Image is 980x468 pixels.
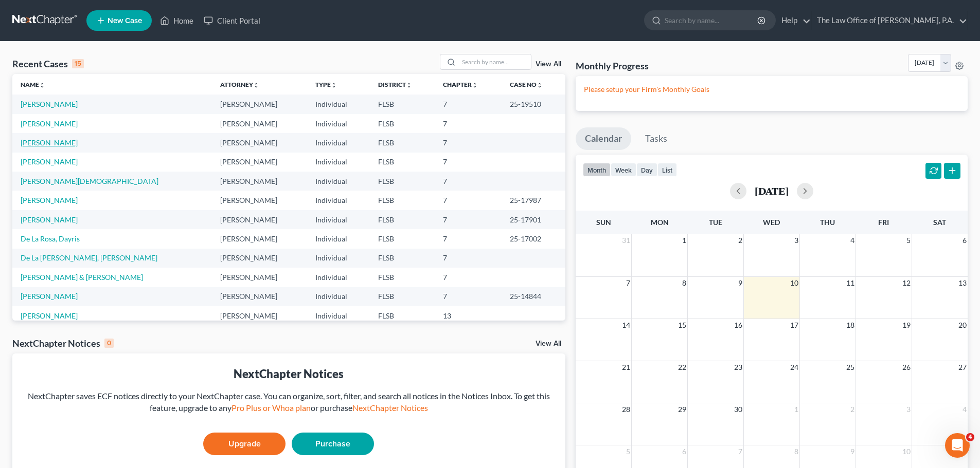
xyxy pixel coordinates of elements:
[901,361,912,373] span: 26
[961,234,968,247] span: 6
[878,218,889,227] span: Fri
[510,81,543,88] a: Case Nounfold_more
[443,81,478,88] a: Chapterunfold_more
[435,153,501,172] td: 7
[733,361,743,373] span: 23
[21,366,557,382] div: NextChapter Notices
[905,234,912,247] span: 5
[957,319,968,331] span: 20
[21,138,78,147] a: [PERSON_NAME]
[502,95,565,114] td: 25-19510
[199,11,265,30] a: Client Portal
[793,234,799,247] span: 3
[961,403,968,416] span: 4
[406,82,412,88] i: unfold_more
[212,153,307,172] td: [PERSON_NAME]
[636,127,676,150] a: Tasks
[370,95,435,114] td: FLSB
[21,157,78,166] a: [PERSON_NAME]
[21,81,45,88] a: Nameunfold_more
[681,234,687,247] span: 1
[307,133,370,152] td: Individual
[307,249,370,268] td: Individual
[21,311,78,320] a: [PERSON_NAME]
[435,114,501,133] td: 7
[755,185,789,196] h2: [DATE]
[957,361,968,373] span: 27
[681,445,687,458] span: 6
[21,215,78,224] a: [PERSON_NAME]
[370,249,435,268] td: FLSB
[849,403,856,416] span: 2
[502,287,565,306] td: 25-14844
[307,114,370,133] td: Individual
[212,249,307,268] td: [PERSON_NAME]
[957,277,968,289] span: 13
[315,81,337,88] a: Typeunfold_more
[737,445,743,458] span: 7
[352,403,428,413] a: NextChapter Notices
[212,133,307,152] td: [PERSON_NAME]
[307,229,370,248] td: Individual
[845,361,856,373] span: 25
[576,60,649,72] h3: Monthly Progress
[621,319,631,331] span: 14
[108,17,142,25] span: New Case
[789,319,799,331] span: 17
[72,59,84,68] div: 15
[21,390,557,414] div: NextChapter saves ECF notices directly to your NextChapter case. You can organize, sort, filter, ...
[231,403,311,413] a: Pro Plus or Whoa plan
[155,11,199,30] a: Home
[39,82,45,88] i: unfold_more
[709,218,722,227] span: Tue
[502,191,565,210] td: 25-17987
[536,340,561,347] a: View All
[307,191,370,210] td: Individual
[21,292,78,301] a: [PERSON_NAME]
[793,403,799,416] span: 1
[933,218,946,227] span: Sat
[812,11,967,30] a: The Law Office of [PERSON_NAME], P.A.
[789,277,799,289] span: 10
[945,433,970,458] iframe: Intercom live chat
[435,229,501,248] td: 7
[435,133,501,152] td: 7
[845,319,856,331] span: 18
[370,172,435,191] td: FLSB
[901,445,912,458] span: 10
[212,114,307,133] td: [PERSON_NAME]
[370,210,435,229] td: FLSB
[370,191,435,210] td: FLSB
[583,163,611,177] button: month
[733,319,743,331] span: 16
[435,210,501,229] td: 7
[104,339,114,348] div: 0
[537,82,543,88] i: unfold_more
[212,172,307,191] td: [PERSON_NAME]
[12,58,84,70] div: Recent Cases
[435,306,501,325] td: 13
[596,218,611,227] span: Sun
[307,153,370,172] td: Individual
[621,403,631,416] span: 28
[307,95,370,114] td: Individual
[677,403,687,416] span: 29
[212,95,307,114] td: [PERSON_NAME]
[763,218,780,227] span: Wed
[472,82,478,88] i: unfold_more
[370,268,435,287] td: FLSB
[307,172,370,191] td: Individual
[212,210,307,229] td: [PERSON_NAME]
[21,100,78,108] a: [PERSON_NAME]
[905,403,912,416] span: 3
[21,119,78,128] a: [PERSON_NAME]
[636,163,657,177] button: day
[901,319,912,331] span: 19
[435,191,501,210] td: 7
[292,433,374,455] a: Purchase
[370,306,435,325] td: FLSB
[665,11,759,30] input: Search by name...
[307,306,370,325] td: Individual
[21,234,80,243] a: De La Rosa, Dayris
[435,95,501,114] td: 7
